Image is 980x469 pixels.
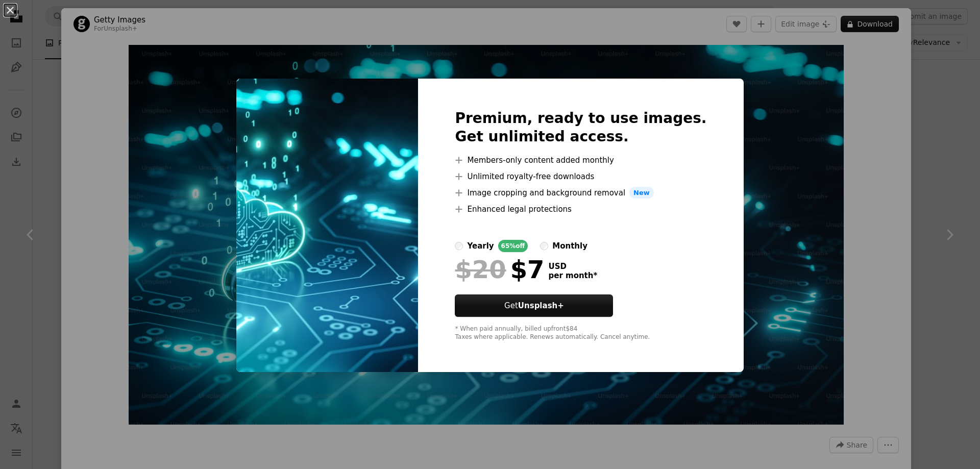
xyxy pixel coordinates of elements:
span: per month * [548,271,597,280]
div: monthly [552,240,587,252]
span: New [629,187,654,199]
div: 65% off [498,240,528,252]
img: premium_photo-1733306493254-52b143296396 [236,79,418,373]
button: GetUnsplash+ [455,294,613,317]
div: * When paid annually, billed upfront $84 Taxes where applicable. Renews automatically. Cancel any... [455,325,706,341]
span: USD [548,262,597,271]
strong: Unsplash+ [518,301,564,310]
span: $20 [455,256,506,283]
li: Unlimited royalty-free downloads [455,170,706,183]
input: yearly65%off [455,242,463,250]
li: Image cropping and background removal [455,187,706,199]
h2: Premium, ready to use images. Get unlimited access. [455,109,706,146]
li: Enhanced legal protections [455,203,706,215]
li: Members-only content added monthly [455,154,706,166]
div: $7 [455,256,544,283]
div: yearly [467,240,494,252]
input: monthly [540,242,548,250]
